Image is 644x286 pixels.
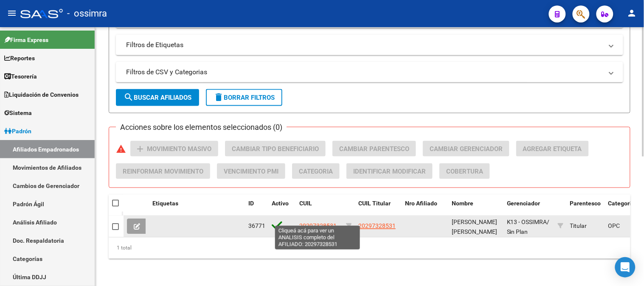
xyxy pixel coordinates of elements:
[116,121,287,133] h3: Acciones sobre los elementos seleccionados (0)
[605,195,639,223] datatable-header-cell: Categoria
[130,141,218,157] button: Movimiento Masivo
[503,195,554,223] datatable-header-cell: Gerenciador
[353,168,426,175] span: Identificar Modificar
[232,145,319,153] span: Cambiar Tipo Beneficiario
[346,163,433,179] button: Identificar Modificar
[214,92,224,102] mat-icon: delete
[567,195,605,223] datatable-header-cell: Parentesco
[4,108,32,118] span: Sistema
[4,35,48,45] span: Firma Express
[206,89,282,106] button: Borrar Filtros
[358,200,391,207] span: CUIL Titular
[152,200,178,207] span: Etiquetas
[149,195,245,223] datatable-header-cell: Etiquetas
[339,145,409,153] span: Cambiar Parentesco
[116,89,199,106] button: Buscar Afiliados
[116,62,623,82] mat-expansion-panel-header: Filtros de CSV y Categorias
[570,223,587,230] span: Titular
[7,8,17,18] mat-icon: menu
[608,200,635,207] span: Categoria
[358,223,396,230] span: 20297328531
[507,219,547,226] span: K13 - OSSIMRA
[299,223,337,230] span: 20297328531
[523,145,582,153] span: Agregar Etiqueta
[627,8,637,18] mat-icon: person
[272,200,289,207] span: Activo
[615,257,636,278] div: Open Intercom Messenger
[109,238,630,259] div: 1 total
[135,144,145,154] mat-icon: add
[402,195,448,223] datatable-header-cell: Nro Afiliado
[430,145,503,153] span: Cambiar Gerenciador
[116,35,623,55] mat-expansion-panel-header: Filtros de Etiquetas
[299,168,333,175] span: Categoria
[225,141,326,157] button: Cambiar Tipo Beneficiario
[214,94,275,101] span: Borrar Filtros
[126,40,603,50] mat-panel-title: Filtros de Etiquetas
[124,92,134,102] mat-icon: search
[245,195,268,223] datatable-header-cell: ID
[67,4,107,23] span: - ossimra
[224,168,278,175] span: Vencimiento PMI
[292,163,340,179] button: Categoria
[268,195,296,223] datatable-header-cell: Activo
[516,141,589,157] button: Agregar Etiqueta
[452,219,497,236] span: [PERSON_NAME] [PERSON_NAME]
[4,53,35,63] span: Reportes
[299,200,312,207] span: CUIL
[126,67,603,77] mat-panel-title: Filtros de CSV y Categorias
[507,200,540,207] span: Gerenciador
[405,200,437,207] span: Nro Afiliado
[355,195,402,223] datatable-header-cell: CUIL Titular
[116,163,210,179] button: Reinformar Movimiento
[439,163,490,179] button: Cobertura
[248,200,254,207] span: ID
[332,141,416,157] button: Cambiar Parentesco
[4,90,79,99] span: Liquidación de Convenios
[570,200,601,207] span: Parentesco
[217,163,285,179] button: Vencimiento PMI
[4,72,37,81] span: Tesorería
[116,144,126,154] mat-icon: warning
[4,126,31,136] span: Padrón
[248,223,265,230] span: 36771
[446,168,483,175] span: Cobertura
[608,223,620,230] span: OPC
[296,195,343,223] datatable-header-cell: CUIL
[123,168,203,175] span: Reinformar Movimiento
[448,195,503,223] datatable-header-cell: Nombre
[423,141,509,157] button: Cambiar Gerenciador
[452,200,473,207] span: Nombre
[124,94,191,101] span: Buscar Afiliados
[147,145,211,153] span: Movimiento Masivo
